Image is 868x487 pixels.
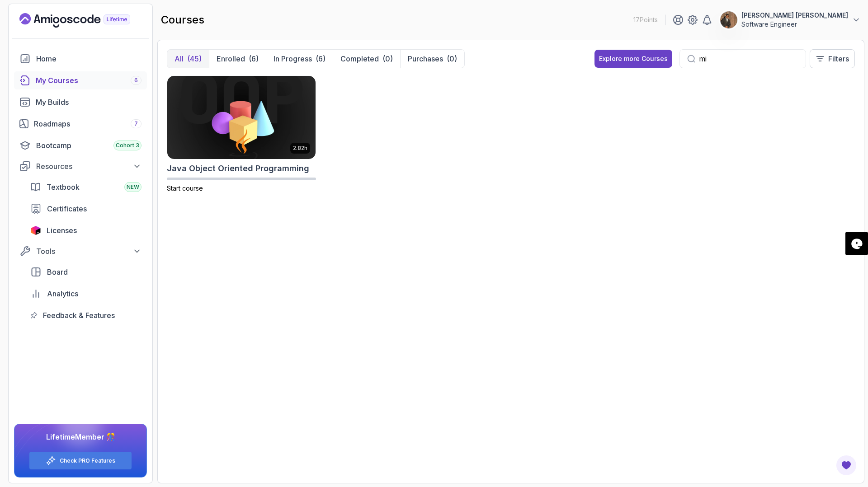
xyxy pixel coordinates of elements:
span: Start course [167,184,203,192]
button: Enrolled(6) [209,50,266,68]
p: In Progress [274,53,312,64]
a: builds [14,93,147,111]
div: (6) [249,53,259,64]
button: Resources [14,158,147,174]
div: My Courses [36,75,142,86]
div: Tools [36,246,142,257]
span: Feedback & Features [43,310,115,321]
button: All(45) [167,50,209,68]
a: certificates [25,200,147,218]
p: [PERSON_NAME] [PERSON_NAME] [741,11,848,20]
div: (6) [316,53,325,64]
a: Landing page [19,13,151,28]
div: (0) [447,53,457,64]
p: 2.82h [293,145,307,152]
a: roadmaps [14,115,147,133]
a: home [14,50,147,68]
p: Completed [340,53,379,64]
button: Completed(0) [333,50,400,68]
a: Check PRO Features [60,457,115,464]
button: Open Feedback Button [835,454,857,476]
div: Home [36,53,142,64]
div: Explore more Courses [599,54,668,63]
span: NEW [127,183,139,191]
span: Textbook [47,182,80,192]
h2: courses [161,13,204,27]
div: Roadmaps [34,118,142,129]
span: 7 [134,120,138,127]
button: Check PRO Features [29,451,132,470]
span: Board [47,267,68,277]
p: All [175,53,184,64]
span: Licenses [47,225,77,236]
p: Software Engineer [741,20,848,29]
button: Purchases(0) [400,50,464,68]
img: Java Object Oriented Programming card [167,76,316,159]
a: analytics [25,285,147,303]
p: Enrolled [217,53,245,64]
h2: Java Object Oriented Programming [167,162,309,175]
a: board [25,263,147,281]
span: Analytics [47,288,78,299]
p: 17 Points [633,15,658,24]
p: Purchases [408,53,443,64]
a: licenses [25,221,147,239]
div: My Builds [36,97,142,108]
button: Tools [14,243,147,259]
a: bootcamp [14,136,147,155]
span: Cohort 3 [116,142,139,149]
a: courses [14,71,147,89]
div: (45) [187,53,202,64]
img: user profile image [720,11,737,28]
span: Certificates [47,203,87,214]
button: Filters [810,49,855,68]
p: Filters [828,53,849,64]
a: textbook [25,178,147,196]
div: Bootcamp [36,140,142,151]
div: Resources [36,161,142,172]
div: (0) [382,53,393,64]
button: user profile image[PERSON_NAME] [PERSON_NAME]Software Engineer [720,11,861,29]
button: Explore more Courses [594,50,672,68]
img: jetbrains icon [30,226,41,235]
span: 6 [134,77,138,84]
a: feedback [25,306,147,324]
input: Search... [699,53,798,64]
button: In Progress(6) [266,50,333,68]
